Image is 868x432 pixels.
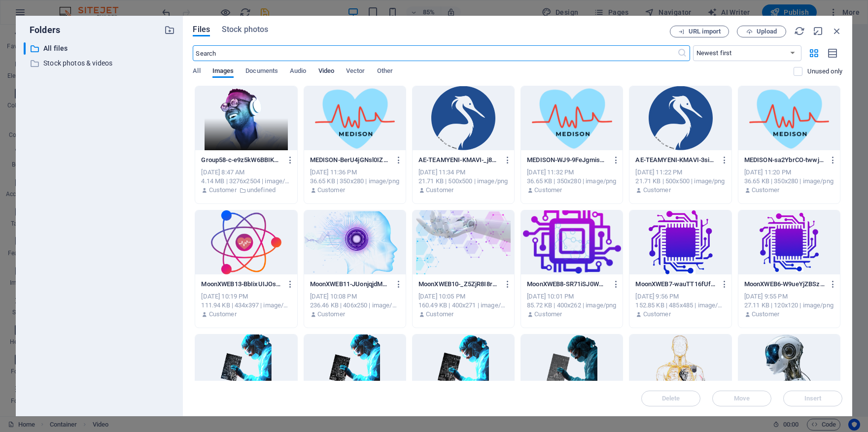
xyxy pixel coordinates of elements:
p: MoonXWEB7-wauTT16fUfGxEsLZ8XED9A.png [635,280,716,289]
div: 21.71 KB | 500x500 | image/png [635,177,725,186]
div: ​ [24,42,26,55]
div: 236.46 KB | 406x250 | image/png [310,301,400,310]
p: MoonXWEB10-_Z5ZjR8I8rSnrkfua-HqBA.png [418,280,499,289]
div: [DATE] 10:19 PM [201,292,291,301]
p: MEDISON-sa2YbrCO-twwjGJcJTv3Xw.png [744,156,825,165]
div: 36.65 KB | 350x280 | image/png [310,177,400,186]
i: Create new folder [164,25,175,35]
p: MoonXWEB6-W9ueYjZBSzKE9langJMSOw.png [744,280,825,289]
p: Customer [209,310,237,319]
span: Stock photos [222,24,268,35]
div: [DATE] 11:34 PM [418,168,508,177]
input: Search [193,45,677,61]
p: AE-TEAMYENI-KMAVI-3siP_oART-UesDKlOskMoQ.png [635,156,716,165]
div: [DATE] 11:22 PM [635,168,725,177]
span: Audio [290,65,306,79]
div: 111.94 KB | 434x397 | image/png [201,301,291,310]
div: 21.71 KB | 500x500 | image/png [418,177,508,186]
div: 36.65 KB | 350x280 | image/png [744,177,834,186]
p: Customer [426,310,453,319]
div: [DATE] 10:08 PM [310,292,400,301]
p: MoonXWEB8-SR71iSJ0WH08tmLw-u4g5g.png [527,280,608,289]
p: undefined [247,186,276,195]
div: [DATE] 9:55 PM [744,292,834,301]
span: Video [318,65,334,79]
p: MoonXWEB13-BbIixUIJOsGsthcYzxFTTA.png [201,280,282,289]
div: [DATE] 10:05 PM [418,292,508,301]
span: URL import [689,29,721,34]
p: Displays only files that are not in use on the website. Files added during this session can still... [807,67,842,76]
p: Group58-c-e9z5kW6BBIKdovrPn1ew.png [201,156,282,165]
p: Customer [534,186,562,195]
span: Images [212,65,234,79]
div: 85.72 KB | 400x262 | image/png [527,301,617,310]
i: Minimize [813,26,824,36]
div: Stock photos & videos [24,57,175,69]
p: Stock photos & videos [43,58,157,69]
div: 152.85 KB | 485x485 | image/png [635,301,725,310]
p: Customer [643,310,671,319]
p: Customer [752,186,779,195]
div: By: Customer | Folder: undefined [201,186,291,195]
p: MoonXWEB11-JUonjqjdMD2znbpeW3_1Iw.png [310,280,391,289]
p: MEDISON-BerU4jGNsl0IZ_lTB-9xWQ.png [310,156,391,165]
div: 27.11 KB | 120x120 | image/png [744,301,834,310]
div: 36.65 KB | 350x280 | image/png [527,177,617,186]
span: Documents [245,65,278,79]
p: All files [43,43,157,54]
p: Customer [534,310,562,319]
span: Upload [757,29,777,34]
p: Customer [426,186,453,195]
span: Other [377,65,393,79]
p: Customer [752,310,779,319]
div: [DATE] 8:47 AM [201,168,291,177]
span: Files [193,24,210,35]
span: All [193,65,200,79]
div: [DATE] 11:32 PM [527,168,617,177]
div: 160.49 KB | 400x271 | image/png [418,301,508,310]
i: Reload [794,26,805,36]
p: Customer [209,186,237,195]
div: [DATE] 9:56 PM [635,292,725,301]
span: Vector [346,65,365,79]
p: AE-TEAMYENI-KMAVI-_j8Q6Yk8IZq56bSskCpLEw.png [418,156,499,165]
div: [DATE] 10:01 PM [527,292,617,301]
div: [DATE] 11:20 PM [744,168,834,177]
button: Upload [737,26,786,37]
p: Customer [317,186,345,195]
p: Folders [24,24,60,36]
div: 4.14 MB | 3276x2504 | image/png [201,177,291,186]
button: URL import [670,26,729,37]
i: Close [832,26,842,36]
p: MEDISON-WJ9-9FeJgmis054YWa_67A.png [527,156,608,165]
div: [DATE] 11:36 PM [310,168,400,177]
p: Customer [643,186,671,195]
p: Customer [317,310,345,319]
